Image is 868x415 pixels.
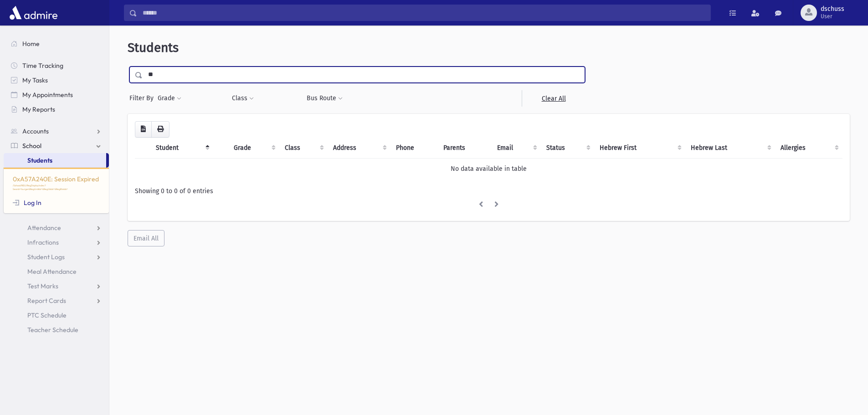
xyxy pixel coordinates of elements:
th: Hebrew First: activate to sort column ascending [594,138,685,159]
a: Student Logs [4,250,109,264]
span: Student Logs [27,253,65,261]
a: Time Tracking [4,58,109,73]
a: My Reports [4,102,109,117]
img: AdmirePro [7,4,60,22]
a: School [4,138,109,153]
span: Filter By [129,93,157,103]
a: Test Marks [4,279,109,293]
span: Infractions [27,238,59,246]
button: CSV [135,121,152,138]
span: Home [22,40,40,48]
a: Infractions [4,235,109,250]
input: Search [137,5,710,21]
button: Class [231,90,254,107]
button: Email All [128,230,164,246]
span: Attendance [27,224,61,232]
span: My Appointments [22,91,73,99]
span: User [821,13,844,20]
th: Status: activate to sort column ascending [541,138,594,159]
th: Class: activate to sort column ascending [279,138,328,159]
span: My Tasks [22,76,48,84]
span: Time Tracking [22,61,63,70]
a: Log In [13,199,41,207]
span: dschuss [821,5,844,13]
a: My Tasks [4,73,109,87]
span: Test Marks [27,282,58,290]
a: Accounts [4,124,109,138]
span: Teacher Schedule [27,326,78,334]
a: PTC Schedule [4,308,109,323]
th: Student: activate to sort column descending [150,138,213,159]
p: /School/REG/RegDisplayIndex?Search=burger&RegGrdIds=&RegClsIds=&RegRteIds= [13,184,100,191]
span: Accounts [22,127,49,135]
span: Meal Attendance [27,267,77,276]
span: Students [27,156,52,164]
span: School [22,142,41,150]
a: Meal Attendance [4,264,109,279]
span: Students [128,40,179,55]
a: Report Cards [4,293,109,308]
button: Grade [157,90,182,107]
span: Report Cards [27,297,66,305]
th: Grade: activate to sort column ascending [228,138,279,159]
a: Clear All [522,90,585,107]
a: Teacher Schedule [4,323,109,337]
a: My Appointments [4,87,109,102]
a: Attendance [4,220,109,235]
button: Bus Route [306,90,343,107]
button: Print [151,121,169,138]
div: Showing 0 to 0 of 0 entries [135,186,842,196]
a: Home [4,36,109,51]
div: 0xA57A240E: Session Expired [4,168,109,213]
th: Hebrew Last: activate to sort column ascending [685,138,775,159]
td: No data available in table [135,158,842,179]
th: Email: activate to sort column ascending [492,138,541,159]
th: Allergies: activate to sort column ascending [775,138,842,159]
th: Phone [390,138,437,159]
th: Address: activate to sort column ascending [328,138,390,159]
span: My Reports [22,105,55,113]
a: Students [4,153,106,168]
th: Parents [438,138,492,159]
span: PTC Schedule [27,311,67,319]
